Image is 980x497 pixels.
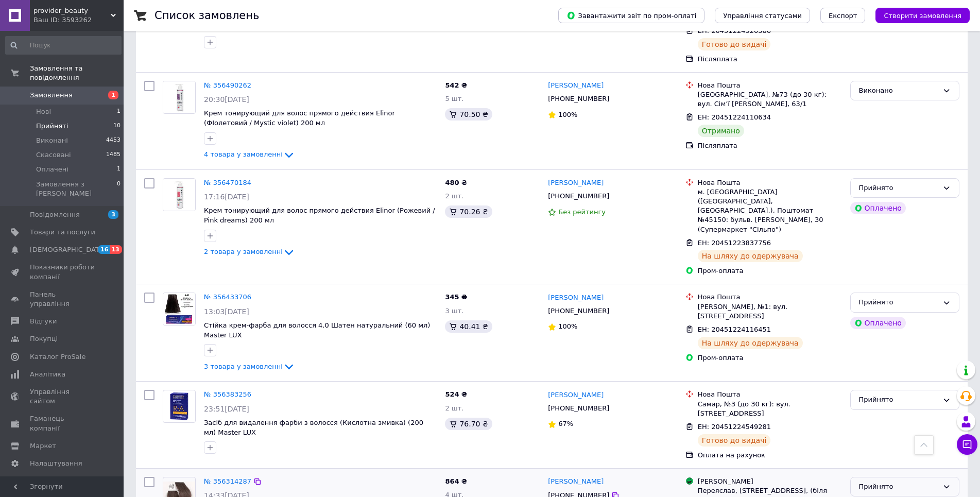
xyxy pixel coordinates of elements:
div: [PHONE_NUMBER] [546,402,611,415]
a: 4 товара у замовленні [204,150,295,158]
span: Покупці [30,334,58,344]
a: Фото товару [163,293,196,325]
span: ЕН: 20451224110634 [698,113,771,121]
span: Виконані [36,136,68,145]
span: Завантажити звіт по пром-оплаті [566,11,696,20]
div: Пром-оплата [698,353,842,363]
span: Створити замовлення [884,12,961,20]
div: Оплачено [850,202,906,214]
span: Оплачені [36,165,68,174]
div: Оплачено [850,317,906,329]
span: 13:03[DATE] [204,307,249,316]
span: 480 ₴ [445,179,467,186]
div: Ваш ID: 3593262 [33,15,124,25]
div: 76.70 ₴ [445,418,492,430]
span: Нові [36,107,51,116]
span: 20:30[DATE] [204,95,249,104]
span: 4453 [106,136,121,145]
div: На шляху до одержувача [698,337,803,349]
div: Прийнято [859,297,938,308]
span: Налаштування [30,459,82,468]
span: ЕН: 20451224116451 [698,325,771,333]
span: 10 [113,122,121,131]
h1: Список замовлень [154,9,259,22]
a: Стійка крем-фарба для волосся 4.0 Шатен натуральний (60 мл) Master LUX [204,321,430,339]
span: Показники роботи компанії [30,263,95,281]
div: 40.41 ₴ [445,320,492,333]
img: Фото товару [163,179,195,211]
input: Пошук [5,36,122,55]
span: 3 шт. [445,307,463,315]
div: Нова Пошта [698,178,842,187]
span: Експорт [829,12,857,20]
div: 70.26 ₴ [445,205,492,218]
span: 13 [110,245,122,254]
a: № 356314287 [204,477,251,485]
a: Фото товару [163,390,196,423]
div: Нова Пошта [698,390,842,399]
button: Чат з покупцем [957,434,977,455]
span: Управління статусами [723,12,802,20]
a: [PERSON_NAME] [548,390,604,400]
span: Прийняті [36,122,68,131]
a: № 356433706 [204,293,251,301]
div: Післяплата [698,55,842,64]
div: Оплата на рахунок [698,451,842,460]
div: 70.50 ₴ [445,108,492,121]
span: 2 шт. [445,192,463,200]
div: На шляху до одержувача [698,250,803,262]
span: 16 [98,245,110,254]
a: № 356470184 [204,179,251,186]
span: 864 ₴ [445,477,467,485]
a: Фото товару [163,178,196,211]
span: 4 товара у замовленні [204,150,283,158]
div: Післяплата [698,141,842,150]
span: 3 товара у замовленні [204,363,283,370]
div: [PHONE_NUMBER] [546,304,611,318]
span: Аналітика [30,370,65,379]
span: 524 ₴ [445,390,467,398]
span: 100% [558,111,577,118]
div: Прийнято [859,183,938,194]
span: ЕН: 20451224549281 [698,423,771,431]
a: № 356383256 [204,390,251,398]
span: 542 ₴ [445,81,467,89]
span: 1485 [106,150,121,160]
span: Товари та послуги [30,228,95,237]
div: Пром-оплата [698,266,842,276]
span: 2 товара у замовленні [204,248,283,255]
span: Управління сайтом [30,387,95,406]
div: Виконано [859,85,938,96]
img: Фото товару [163,390,195,422]
div: Нова Пошта [698,81,842,90]
a: Крем тонирующий для волос прямого действия Elinor (Рожевий / Pink dreams) 200 мл [204,207,435,224]
div: Самар, №3 (до 30 кг): вул. [STREET_ADDRESS] [698,400,842,418]
span: Гаманець компанії [30,414,95,433]
span: 23:51[DATE] [204,405,249,413]
button: Створити замовлення [875,8,970,23]
a: 3 товара у замовленні [204,363,295,370]
a: Крем тонирующий для волос прямого действия Elinor (ФІолетовий / Mystic violet) 200 мл [204,109,395,127]
span: 1 [117,107,121,116]
div: [GEOGRAPHIC_DATA], №73 (до 30 кг): вул. Сім’ї [PERSON_NAME], 63/1 [698,90,842,109]
div: [PHONE_NUMBER] [546,190,611,203]
a: Фото товару [163,81,196,114]
span: 17:16[DATE] [204,193,249,201]
div: Готово до видачі [698,434,771,447]
span: 5 шт. [445,95,463,102]
span: 100% [558,322,577,330]
span: provider_beauty [33,6,111,15]
span: Скасовані [36,150,71,160]
span: 0 [117,180,121,198]
span: 1 [108,91,118,99]
span: Панель управління [30,290,95,309]
span: 1 [117,165,121,174]
div: м. [GEOGRAPHIC_DATA] ([GEOGRAPHIC_DATA], [GEOGRAPHIC_DATA].), Поштомат №45150: бульв. [PERSON_NAM... [698,187,842,234]
a: [PERSON_NAME] [548,178,604,188]
a: [PERSON_NAME] [548,293,604,303]
a: Засіб для видалення фарби з волосся (Кислотна змивка) (200 мл) Master LUX [204,419,423,436]
span: Каталог ProSale [30,352,85,362]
